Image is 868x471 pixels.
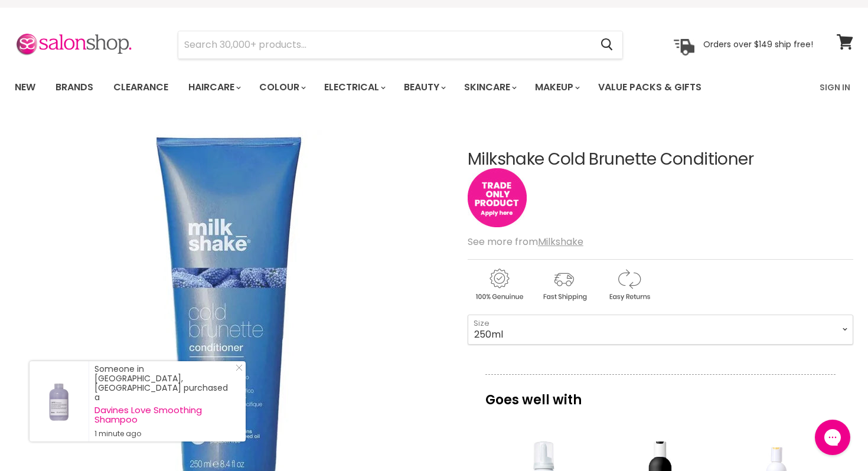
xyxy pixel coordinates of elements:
div: Someone in [GEOGRAPHIC_DATA], [GEOGRAPHIC_DATA] purchased a [94,364,234,439]
p: Orders over $149 ship free! [703,39,813,50]
h1: Milkshake Cold Brunette Conditioner [468,151,853,169]
p: Goes well with [485,374,836,413]
a: Clearance [105,75,177,100]
small: 1 minute ago [94,429,234,439]
button: Search [591,31,622,58]
a: Electrical [315,75,393,100]
a: Milkshake [538,235,583,248]
a: Davines Love Smoothing Shampoo [94,405,234,424]
ul: Main menu [6,70,762,104]
img: returns.gif [598,267,660,303]
iframe: Gorgias live chat messenger [809,416,856,459]
a: Value Packs & Gifts [589,75,710,100]
img: shipping.gif [533,267,595,303]
svg: Close Icon [236,364,243,371]
a: Colour [250,75,313,100]
span: See more from [468,235,583,248]
a: Sign In [812,75,857,100]
img: tradeonly_small.jpg [468,168,527,227]
a: Skincare [455,75,524,100]
a: Haircare [180,75,248,100]
input: Search [178,31,591,58]
a: Visit product page [30,361,89,441]
a: Close Notification [231,364,243,376]
form: Product [178,31,623,59]
img: genuine.gif [468,267,530,303]
a: Makeup [526,75,587,100]
a: New [6,75,44,100]
a: Brands [47,75,102,100]
a: Beauty [395,75,453,100]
